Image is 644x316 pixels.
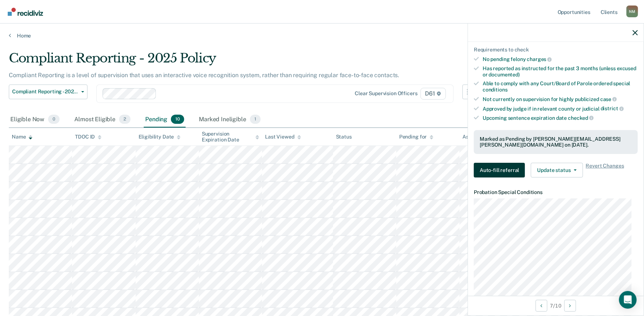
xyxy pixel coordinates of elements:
div: TDOC ID [75,134,101,140]
button: Auto-fill referral [474,163,525,177]
div: Clear supervision officers [355,90,417,97]
span: charges [527,56,552,62]
button: Previous Opportunity [536,300,547,312]
div: Last Viewed [265,134,301,140]
div: Has reported as instructed for the past 3 months (unless excused or [483,65,638,78]
dt: Probation Special Conditions [474,189,638,195]
div: Status [336,134,352,140]
button: Next Opportunity [564,300,576,312]
button: Profile dropdown button [626,6,638,17]
div: Compliant Reporting - 2025 Policy [9,51,492,72]
span: case [600,96,617,102]
div: Marked Ineligible [197,112,262,128]
span: D61 [421,88,446,100]
a: Navigate to form link [474,163,528,177]
div: Able to comply with any Court/Board of Parole ordered special [483,80,638,93]
span: 1 [250,115,261,124]
div: Approved by judge if in relevant county or judicial [483,105,638,112]
div: Assigned to [462,134,497,140]
span: 2 [119,115,130,124]
div: Pending [144,112,186,128]
button: Update status [531,163,583,177]
span: checked [568,115,594,121]
div: Name [12,134,32,140]
a: Home [9,32,635,39]
div: Eligibility Date [139,134,181,140]
span: documented) [489,72,520,78]
div: Supervision Expiration Date [202,131,259,143]
div: N M [626,6,638,17]
img: Recidiviz [8,8,43,16]
div: Almost Eligible [73,112,132,128]
span: Compliant Reporting - 2025 Policy [12,89,78,95]
div: Eligible Now [9,112,61,128]
span: 0 [48,115,60,124]
div: Marked as Pending by [PERSON_NAME][EMAIL_ADDRESS][PERSON_NAME][DOMAIN_NAME] on [DATE]. [480,136,632,148]
div: No pending felony [483,56,638,62]
div: Not currently on supervision for highly publicized [483,96,638,103]
span: district [601,105,624,111]
div: 7 / 10 [468,296,644,315]
div: Upcoming sentence expiration date [483,115,638,121]
span: conditions [483,87,508,93]
span: 10 [171,115,184,124]
span: Revert Changes [586,163,624,177]
div: Open Intercom Messenger [619,291,637,309]
div: Requirements to check [474,47,638,53]
p: Compliant Reporting is a level of supervision that uses an interactive voice recognition system, ... [9,72,399,79]
div: Pending for [399,134,433,140]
